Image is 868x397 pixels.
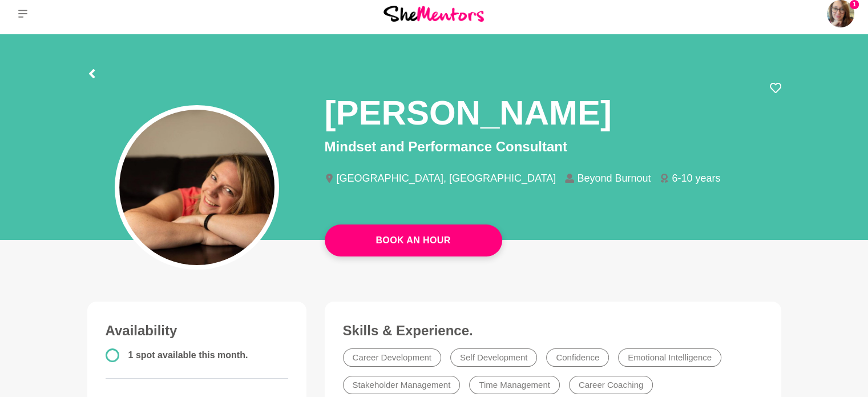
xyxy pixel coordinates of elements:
h3: Availability [106,322,288,339]
h1: [PERSON_NAME] [325,91,612,134]
a: Book An Hour [325,224,502,256]
li: 6-10 years [660,173,729,183]
img: She Mentors Logo [383,6,484,21]
p: Mindset and Performance Consultant [325,137,781,157]
h3: Skills & Experience. [343,322,763,339]
li: Beyond Burnout [565,173,660,183]
li: [GEOGRAPHIC_DATA], [GEOGRAPHIC_DATA] [325,173,566,183]
span: 1 spot available this month. [128,350,248,360]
